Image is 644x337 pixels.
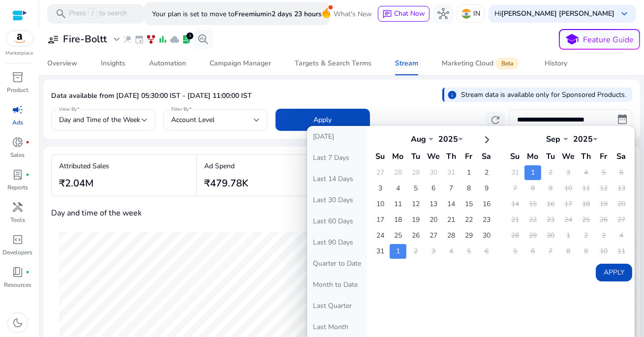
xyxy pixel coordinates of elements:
[55,8,67,20] span: search
[12,104,24,116] span: campaign
[3,248,33,257] p: Developers
[272,9,322,19] b: 2 days 23 hours
[111,33,123,45] span: expand_more
[447,90,457,100] span: info
[204,161,248,171] p: Ad Spend
[307,253,367,274] button: Quarter to Date
[307,147,367,168] button: Last 7 Days
[7,86,29,94] p: Product
[307,274,367,295] button: Month to Date
[568,134,598,145] div: 2025
[12,169,24,181] span: lab_profile
[170,34,180,44] span: cloud
[442,60,521,67] div: Marketing Cloud
[12,136,24,148] span: donut_small
[295,60,371,67] div: Targets & Search Terms
[596,264,632,281] button: Apply
[7,183,28,192] p: Reports
[26,270,30,274] span: fiber_manual_record
[204,178,248,189] h3: ₹479.78K
[307,295,367,316] button: Last Quarter
[437,8,449,20] span: hub
[501,9,614,18] b: [PERSON_NAME] [PERSON_NAME]
[123,34,132,44] span: wand_stars
[51,91,252,101] p: Data available from [DATE] 05:30:00 IST - [DATE] 11:00:00 IST
[314,115,332,125] span: Apply
[6,31,33,46] img: amazon.svg
[404,134,433,145] div: Aug
[12,201,24,213] span: handyman
[433,4,453,24] button: hub
[88,8,97,19] span: /
[193,30,213,49] button: search_insights
[171,115,215,124] span: Account Level
[382,9,392,19] span: chat
[59,115,140,124] span: Day and Time of the Week
[307,211,367,232] button: Last 60 Days
[63,33,107,45] h3: Fire-Boltt
[545,60,567,67] div: History
[12,317,24,329] span: dark_mode
[171,106,189,113] mat-label: Filter By
[59,106,77,113] mat-label: View By
[210,60,271,67] div: Campaign Manager
[473,5,480,22] p: IN
[565,32,580,47] span: school
[461,9,471,19] img: in.svg
[197,33,209,45] span: search_insights
[307,168,367,189] button: Last 14 Days
[490,114,501,126] span: refresh
[59,161,109,171] p: Attributed Sales
[4,280,31,289] p: Resources
[59,178,109,189] h3: ₹2.04M
[276,109,370,131] button: Apply
[12,118,23,127] p: Ads
[101,60,125,67] div: Insights
[47,33,59,45] span: user_attributes
[6,50,33,57] p: Marketplace
[494,10,614,17] p: Hi
[26,140,30,144] span: fiber_manual_record
[10,215,25,224] p: Tools
[235,9,266,19] b: Freemium
[461,90,626,100] p: Stream data is available only for Sponsored Products.
[486,112,505,128] button: refresh
[186,32,193,39] div: 3
[146,34,156,44] span: family_history
[182,34,191,44] span: lab_profile
[495,58,519,69] span: Beta
[307,189,367,211] button: Last 30 Days
[307,232,367,253] button: Last 90 Days
[378,6,429,22] button: chatChat Now
[12,234,24,245] span: code_blocks
[69,8,127,19] p: Press to search
[334,5,372,23] span: What's New
[583,34,634,46] p: Feature Guide
[307,126,367,147] button: [DATE]
[134,34,144,44] span: event
[51,209,142,218] h4: Day and time of the week
[26,173,30,177] span: fiber_manual_record
[158,34,168,44] span: bar_chart
[12,266,24,278] span: book_4
[618,8,630,20] span: keyboard_arrow_down
[12,71,24,83] span: inventory_2
[149,60,186,67] div: Automation
[11,151,25,159] p: Sales
[394,9,425,18] span: Chat Now
[395,60,418,67] div: Stream
[152,5,322,23] p: Your plan is set to move to in
[539,134,568,145] div: Sep
[47,60,77,67] div: Overview
[433,134,463,145] div: 2025
[559,29,640,50] button: schoolFeature Guide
